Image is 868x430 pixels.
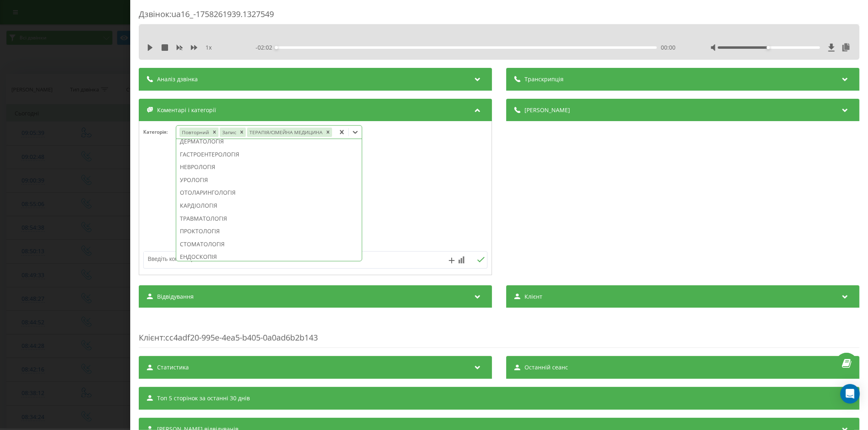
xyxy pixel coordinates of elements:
div: ПРОКТОЛОГІЯ [176,225,362,238]
div: Повторний [179,128,210,137]
div: : cc4adf20-995e-4ea5-b405-0a0ad6b2b143 [139,316,859,348]
div: ДЕРМАТОЛОГІЯ [176,135,362,148]
div: Remove Запис [237,128,245,137]
span: 1 x [206,43,212,52]
div: Accessibility label [767,46,770,49]
span: - 02:02 [256,43,276,52]
div: Remove ТЕРАПІЯ/СІМЕЙНА МЕДИЦИНА [324,128,332,137]
span: Відвідування [157,293,194,301]
div: Запис [219,128,237,137]
span: Коментарі і категорії [157,106,216,114]
div: ТЕРАПІЯ/СІМЕЙНА МЕДИЦИНА [247,128,324,137]
span: Аналіз дзвінка [157,75,198,83]
div: КАРДІОЛОГІЯ [176,199,362,212]
div: ТРАВМАТОЛОГІЯ [176,212,362,225]
div: ЕНДОСКОПІЯ [176,250,362,263]
span: Клієнт [139,332,163,343]
div: ГАСТРОЕНТЕРОЛОГІЯ [176,148,362,161]
div: Дзвінок : ua16_-1758261939.1327549 [139,9,859,24]
span: Останній сеанс [525,363,568,371]
div: ОТОЛАРИНГОЛОГІЯ [176,186,362,199]
span: Статистика [157,363,189,371]
div: НЕВРОЛОГІЯ [176,161,362,174]
h4: Категорія : [143,129,176,135]
span: Топ 5 сторінок за останні 30 днів [157,394,250,402]
span: 00:00 [661,43,676,52]
span: Транскрипція [525,75,564,83]
div: УРОЛОГІЯ [176,174,362,187]
div: Open Intercom Messenger [840,384,860,404]
div: Accessibility label [275,46,278,49]
span: Клієнт [525,293,542,301]
div: Remove Повторний [210,128,218,137]
div: СТОМАТОЛОГІЯ [176,238,362,251]
span: [PERSON_NAME] [525,106,570,114]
